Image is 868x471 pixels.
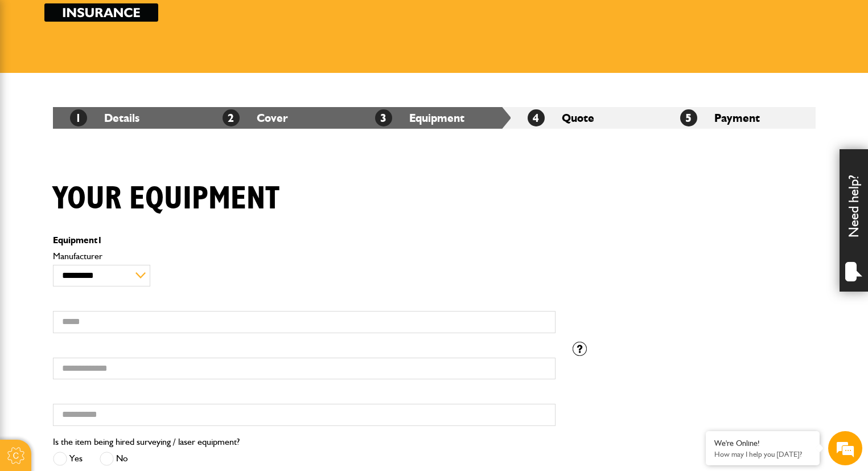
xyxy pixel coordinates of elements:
[70,109,87,126] span: 1
[663,107,816,129] li: Payment
[100,452,128,466] label: No
[840,149,868,292] div: Need help?
[53,452,83,466] label: Yes
[223,109,240,126] span: 2
[53,180,279,218] h1: Your equipment
[223,111,288,125] a: 2Cover
[680,109,697,126] span: 5
[53,236,556,245] p: Equipment
[53,252,556,261] label: Manufacturer
[53,437,240,447] label: Is the item being hired surveying / laser equipment?
[70,111,139,125] a: 1Details
[714,450,811,458] p: How may I help you today?
[511,107,663,129] li: Quote
[97,235,102,245] span: 1
[375,109,392,126] span: 3
[714,439,811,448] div: We're Online!
[528,109,545,126] span: 4
[358,107,511,129] li: Equipment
